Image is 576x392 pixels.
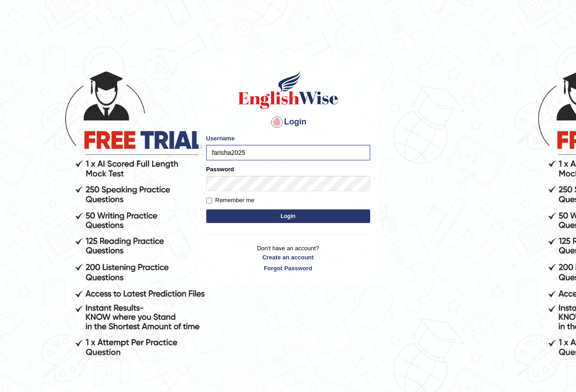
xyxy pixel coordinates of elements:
img: Logo of English Wise sign in for intelligent practice with AI [236,69,340,110]
label: Username [206,134,235,143]
label: Password [206,165,234,174]
input: Remember me [206,198,212,203]
p: Don't have an account? [206,244,370,272]
h4: Login [206,115,370,129]
a: Forgot Password [206,264,370,273]
button: Login [206,209,370,223]
a: Create an account [206,253,370,262]
label: Remember me [206,196,255,205]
